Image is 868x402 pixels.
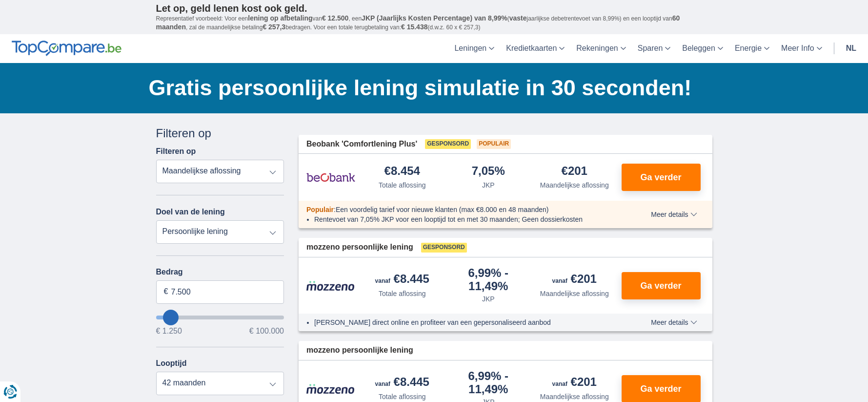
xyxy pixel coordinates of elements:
[482,294,495,304] div: JKP
[379,392,426,402] div: Totale aflossing
[362,14,507,22] span: JKP (Jaarlijks Kosten Percentage) van 8,99%
[164,286,168,297] span: €
[562,165,587,178] div: €201
[552,273,597,287] div: €201
[375,376,429,390] div: €8.445
[384,165,420,178] div: €8.454
[379,289,426,298] div: Totale aflossing
[676,34,729,63] a: Beleggen
[314,317,615,327] li: [PERSON_NAME] direct online en profiteer van een gepersonaliseerd aanbod
[448,34,500,63] a: Leningen
[156,147,196,156] label: Filteren op
[640,384,681,393] span: Ga verder
[477,139,511,149] span: Populair
[449,267,528,292] div: 6,99%
[156,327,182,335] span: € 1.250
[156,359,187,368] label: Looptijd
[12,41,121,56] img: TopCompare
[622,164,701,191] button: Ga verder
[306,165,355,190] img: product.pl.alt Beobank
[540,180,609,190] div: Maandelijkse aflossing
[449,370,528,395] div: 6,99%
[425,139,471,149] span: Gesponsord
[299,205,623,214] div: :
[306,242,413,253] span: mozzeno persoonlijke lening
[156,14,712,32] p: Representatief voorbeeld: Voor een van , een ( jaarlijkse debetrentevoet van 8,99%) en een loopti...
[640,173,681,182] span: Ga verder
[156,125,284,142] div: Filteren op
[306,206,334,213] span: Populair
[644,211,704,218] button: Meer details
[540,392,609,402] div: Maandelijkse aflossing
[306,345,413,356] span: mozzeno persoonlijke lening
[482,180,495,190] div: JKP
[156,268,284,276] label: Bedrag
[375,273,429,287] div: €8.445
[156,316,284,319] input: wantToBorrow
[156,208,225,216] label: Doel van de lening
[421,243,467,253] span: Gesponsord
[632,34,677,63] a: Sparen
[775,34,828,63] a: Meer Info
[379,180,426,190] div: Totale aflossing
[570,34,631,63] a: Rekeningen
[500,34,570,63] a: Kredietkaarten
[156,14,680,31] span: 60 maanden
[509,14,527,22] span: vaste
[306,139,417,150] span: Beobank 'Comfortlening Plus'
[314,214,615,224] li: Rentevoet van 7,05% JKP voor een looptijd tot en met 30 maanden; Geen dossierkosten
[472,165,505,178] div: 7,05%
[622,272,701,299] button: Ga verder
[729,34,775,63] a: Energie
[306,280,355,291] img: product.pl.alt Mozzeno
[640,281,681,290] span: Ga verder
[552,376,597,390] div: €201
[540,289,609,298] div: Maandelijkse aflossing
[840,34,862,63] a: nl
[306,383,355,394] img: product.pl.alt Mozzeno
[149,73,712,103] h1: Gratis persoonlijke lening simulatie in 30 seconden!
[401,23,428,31] span: € 15.438
[262,23,285,31] span: € 257,3
[156,2,712,14] p: Let op, geld lenen kost ook geld.
[336,206,549,213] span: Een voordelig tarief voor nieuwe klanten (max €8.000 en 48 maanden)
[248,14,312,22] span: lening op afbetaling
[651,319,697,326] span: Meer details
[651,211,697,218] span: Meer details
[644,318,704,326] button: Meer details
[249,327,284,335] span: € 100.000
[322,14,349,22] span: € 12.500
